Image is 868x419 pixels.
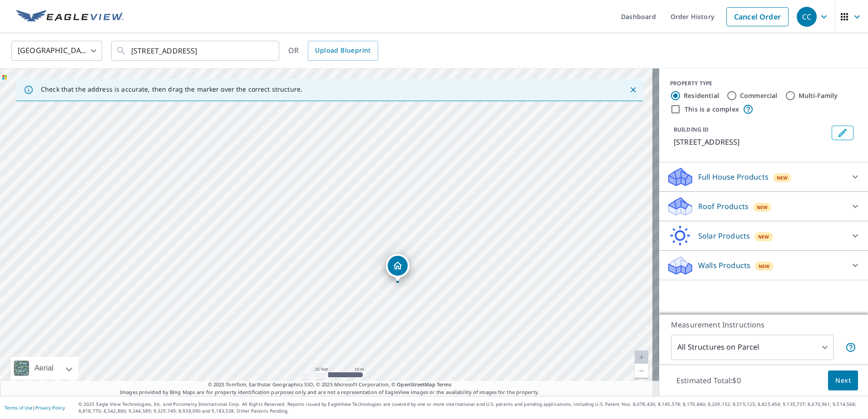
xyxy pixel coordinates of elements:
[726,7,789,26] a: Cancel Order
[666,166,861,188] div: Full House ProductsNew
[11,38,102,63] div: [GEOGRAPHIC_DATA]
[671,319,856,330] p: Measurement Instructions
[315,45,370,56] span: Upload Blueprint
[35,404,65,411] a: Privacy Policy
[308,41,378,61] a: Upload Blueprint
[5,405,65,410] p: |
[627,84,639,96] button: Close
[797,7,817,27] div: CC
[666,254,861,276] div: Walls ProductsNew
[397,381,435,388] a: OpenStreetMap
[635,364,648,378] a: Current Level 20, Zoom Out
[16,10,123,24] img: EV Logo
[635,351,648,364] a: Current Level 20, Zoom In Disabled
[208,381,452,389] span: © 2025 TomTom, Earthstar Geographics SIO, © 2025 Microsoft Corporation, ©
[386,254,409,282] div: Dropped pin, building 1, Residential property, 5923 Cisco Dr W Jacksonville, FL 32219
[666,225,861,247] div: Solar ProductsNew
[11,357,79,380] div: Aerial
[777,174,788,181] span: New
[799,91,838,100] label: Multi-Family
[41,85,302,93] p: Check that the address is accurate, then drag the marker over the correct structure.
[758,233,769,240] span: New
[759,263,770,270] span: New
[32,357,56,380] div: Aerial
[835,375,851,386] span: Next
[698,230,750,241] p: Solar Products
[845,342,856,353] span: Your report will include each building or structure inside the parcel boundary. In some cases, du...
[828,370,858,391] button: Next
[288,41,378,61] div: OR
[669,370,748,390] p: Estimated Total: $0
[674,126,709,133] p: BUILDING ID
[674,136,828,147] p: [STREET_ADDRESS]
[757,204,768,211] span: New
[131,38,261,63] input: Search by address or latitude-longitude
[671,335,833,360] div: All Structures on Parcel
[698,260,750,271] p: Walls Products
[698,171,769,182] p: Full House Products
[698,201,749,212] p: Roof Products
[666,195,861,217] div: Roof ProductsNew
[684,91,719,100] label: Residential
[5,404,33,411] a: Terms of Use
[79,401,863,414] p: © 2025 Eagle View Technologies, Inc. and Pictometry International Corp. All Rights Reserved. Repo...
[670,79,857,88] div: PROPERTY TYPE
[832,126,853,140] button: Edit building 1
[685,105,739,114] label: This is a complex
[437,381,452,388] a: Terms
[740,91,778,100] label: Commercial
